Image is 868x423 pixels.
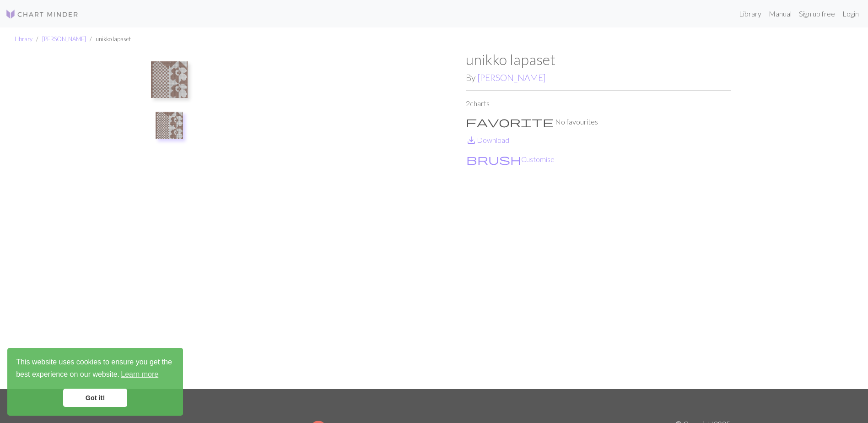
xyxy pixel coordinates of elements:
[5,9,79,20] img: Logo
[735,5,765,23] a: Library
[466,136,509,144] a: DownloadDownload
[86,35,131,43] li: unikko lapaset
[201,51,466,389] img: Copy of unikko lapaset
[466,116,554,127] i: Favourite
[63,389,127,407] a: dismiss cookie message
[16,357,174,381] span: This website uses cookies to ensure you get the best experience on our website.
[15,35,32,43] a: Library
[839,5,863,23] a: Login
[466,98,731,109] p: 2 charts
[119,368,160,381] a: learn more about cookies
[795,5,839,23] a: Sign up free
[466,115,554,128] span: favorite
[466,135,477,146] i: Download
[466,153,555,165] button: CustomiseCustomise
[151,61,188,98] img: unikko lapaset
[466,154,521,165] i: Customise
[765,5,795,23] a: Manual
[466,72,731,83] h2: By
[466,153,521,166] span: brush
[466,116,731,127] p: No favourites
[42,35,86,43] a: [PERSON_NAME]
[7,348,183,416] div: cookieconsent
[477,72,546,83] a: [PERSON_NAME]
[156,112,183,139] img: Copy of unikko lapaset
[466,134,477,146] span: save_alt
[466,51,731,68] h1: unikko lapaset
